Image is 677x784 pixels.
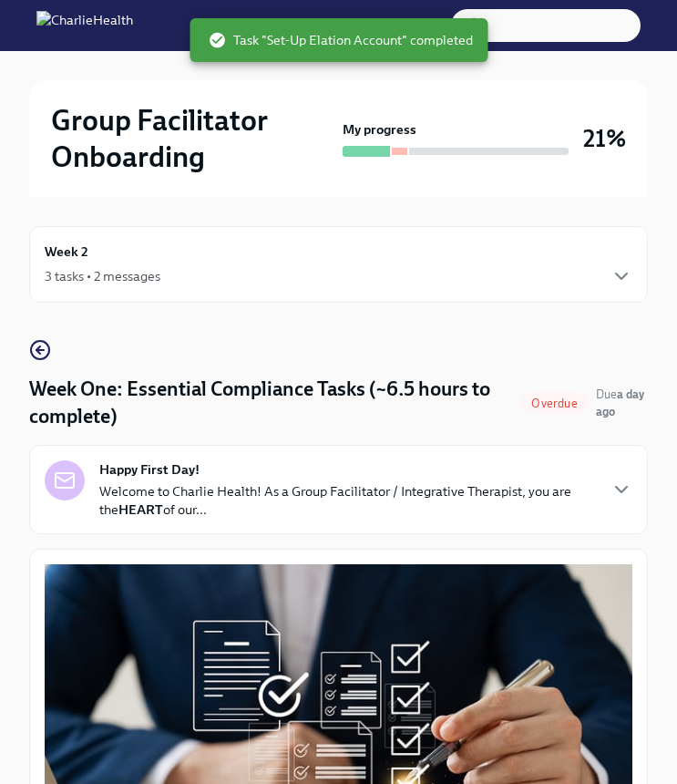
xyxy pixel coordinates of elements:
[520,397,588,410] span: Overdue
[583,122,626,155] h3: 21%
[596,387,644,418] span: Due
[118,501,163,518] strong: HEART
[596,386,648,420] span: September 9th, 2025 10:00
[29,376,513,430] h4: Week One: Essential Compliance Tasks (~6.5 hours to complete)
[596,387,644,418] strong: a day ago
[45,242,88,262] h6: Week 2
[45,267,160,285] div: 3 tasks • 2 messages
[51,102,335,175] h2: Group Facilitator Onboarding
[99,482,596,519] p: Welcome to Charlie Health! As a Group Facilitator / Integrative Therapist, you are the of our...
[208,31,473,49] span: Task "Set-Up Elation Account" completed
[99,460,200,479] strong: Happy First Day!
[36,11,133,40] img: CharlieHealth
[343,120,416,139] strong: My progress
